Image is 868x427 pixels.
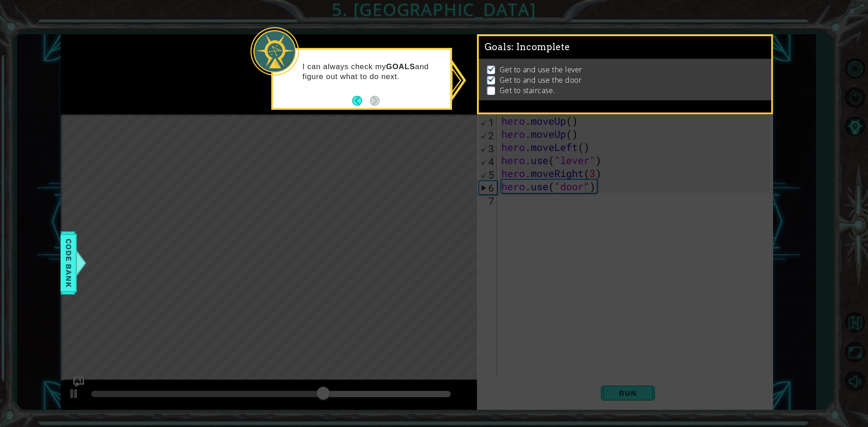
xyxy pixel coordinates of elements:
[302,62,444,82] p: I can always check my and figure out what to do next.
[500,85,555,95] p: Get to staircase.
[500,75,582,85] p: Get to and use the door
[386,62,415,71] strong: GOALS
[487,65,496,72] img: Check mark for checkbox
[500,65,582,75] p: Get to and use the lever
[61,235,76,290] span: Code Bank
[352,96,370,106] button: Back
[485,42,570,53] span: Goals
[511,42,570,52] span: : Incomplete
[487,75,496,82] img: Check mark for checkbox
[370,96,380,106] button: Next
